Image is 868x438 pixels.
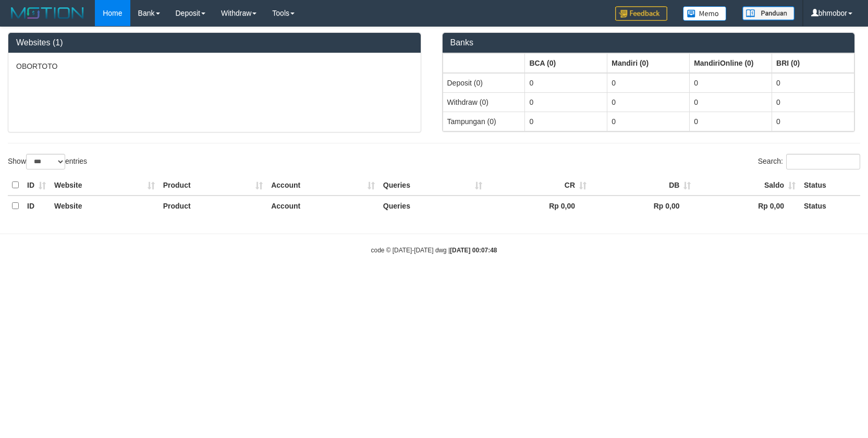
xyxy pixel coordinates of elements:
[443,112,525,131] td: Tampungan (0)
[23,175,50,196] th: ID
[159,196,267,216] th: Product
[695,175,800,196] th: Saldo
[26,154,65,169] select: Showentries
[16,61,413,71] p: OBORTOTO
[23,196,50,216] th: ID
[525,92,607,112] td: 0
[591,175,695,196] th: DB
[607,73,690,93] td: 0
[525,112,607,131] td: 0
[690,92,772,112] td: 0
[607,112,690,131] td: 0
[443,53,525,73] th: Group: activate to sort column ascending
[450,38,847,47] h3: Banks
[758,154,860,169] label: Search:
[690,112,772,131] td: 0
[695,196,800,216] th: Rp 0,00
[683,6,727,21] img: Button%20Memo.svg
[379,175,486,196] th: Queries
[525,53,607,73] th: Group: activate to sort column ascending
[690,53,772,73] th: Group: activate to sort column ascending
[607,53,690,73] th: Group: activate to sort column ascending
[772,92,854,112] td: 0
[607,92,690,112] td: 0
[379,196,486,216] th: Queries
[8,154,87,169] label: Show entries
[591,196,695,216] th: Rp 0,00
[486,175,591,196] th: CR
[800,175,860,196] th: Status
[772,73,854,93] td: 0
[450,247,497,254] strong: [DATE] 00:07:48
[615,6,667,21] img: Feedback.jpg
[50,175,159,196] th: Website
[486,196,591,216] th: Rp 0,00
[690,73,772,93] td: 0
[443,92,525,112] td: Withdraw (0)
[800,196,860,216] th: Status
[772,53,854,73] th: Group: activate to sort column ascending
[50,196,159,216] th: Website
[8,5,87,21] img: MOTION_logo.png
[786,154,860,169] input: Search:
[267,175,379,196] th: Account
[772,112,854,131] td: 0
[742,6,794,20] img: panduan.png
[525,73,607,93] td: 0
[443,73,525,93] td: Deposit (0)
[371,247,497,254] small: code © [DATE]-[DATE] dwg |
[16,38,413,47] h3: Websites (1)
[267,196,379,216] th: Account
[159,175,267,196] th: Product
